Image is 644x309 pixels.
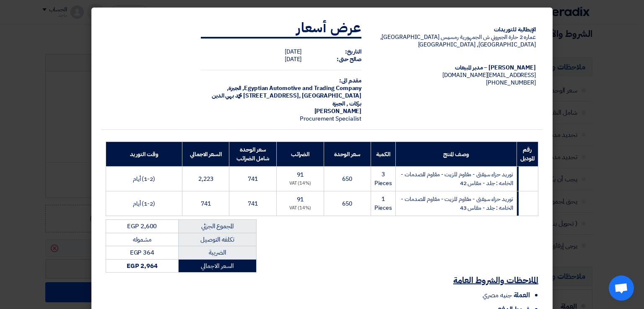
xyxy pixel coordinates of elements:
[280,205,320,212] div: (14%) VAT
[342,199,352,208] span: 650
[324,142,371,167] th: سعر الوحدة
[248,199,258,208] span: 741
[198,175,213,183] span: 2,223
[442,71,536,80] span: [EMAIL_ADDRESS][DOMAIN_NAME]
[401,195,513,212] span: توريد حزاء سيفتى - مقاوم للزيت - مقاوم للصدمات - الخامه : جلد - مقاس 43
[297,195,304,204] span: 91
[345,47,361,56] strong: التاريخ:
[339,76,361,85] strong: مقدم الى:
[130,248,154,257] span: EGP 364
[297,170,304,179] span: 91
[133,235,151,244] span: مشموله
[201,199,211,208] span: 741
[182,142,229,167] th: السعر الاجمالي
[396,142,517,167] th: وصف المنتج
[178,246,256,260] td: الضريبة
[337,55,361,64] strong: صالح حتى:
[285,47,301,56] span: [DATE]
[380,33,536,49] span: عماره 2 حارة الجبروني ش الجمهورية رمسيس [GEOGRAPHIC_DATA], [GEOGRAPHIC_DATA], [GEOGRAPHIC_DATA]
[401,170,513,188] span: توريد حزاء سيفتى - مقاوم للزيت - مقاوم للصدمات - الخامه : جلد - مقاس 42
[453,274,538,286] u: الملاحظات والشروط العامة
[242,84,361,93] span: Egyptian Automotive and Trading Company,
[285,55,301,64] span: [DATE]
[229,142,277,167] th: سعر الوحدة شامل الضرائب
[609,276,634,301] div: Open chat
[486,78,536,87] span: [PHONE_NUMBER]
[106,220,179,233] td: EGP 2,600
[296,18,361,38] strong: عرض أسعار
[133,199,155,208] span: (1-2) أيام
[375,26,536,33] div: الإيطالية للتوريدات
[483,290,512,300] span: جنيه مصري
[374,195,392,212] span: 1 Pieces
[133,175,155,183] span: (1-2) أيام
[300,114,361,123] span: Procurement Specialist
[127,261,158,270] strong: EGP 2,964
[342,175,352,183] span: 650
[514,290,530,300] span: العملة
[280,180,320,187] div: (14%) VAT
[374,170,392,188] span: 3 Pieces
[178,233,256,246] td: تكلفه التوصيل
[212,84,361,108] span: الجيزة, [GEOGRAPHIC_DATA] ,[STREET_ADDRESS] محمد بهي الدين بركات , الجيزة
[371,142,395,167] th: الكمية
[106,142,182,167] th: وقت التوريد
[178,220,256,233] td: المجموع الجزئي
[314,107,362,116] span: [PERSON_NAME]
[517,142,538,167] th: رقم الموديل
[178,259,256,273] td: السعر الاجمالي
[375,64,536,72] div: [PERSON_NAME] – مدير المبيعات
[248,175,258,183] span: 741
[277,142,324,167] th: الضرائب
